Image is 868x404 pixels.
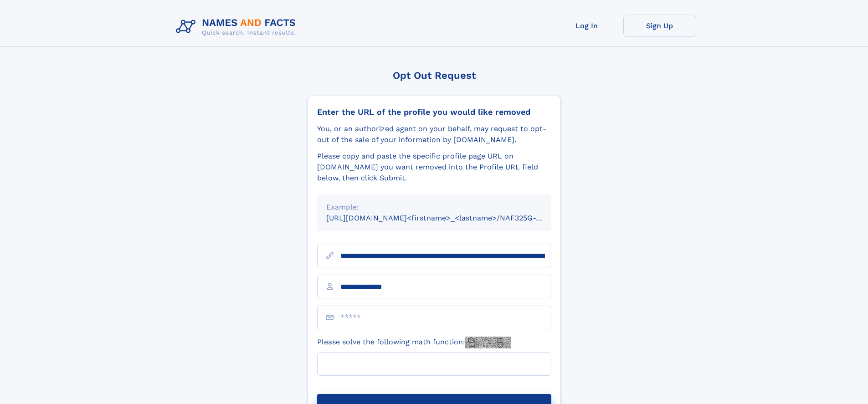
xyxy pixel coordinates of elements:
div: Please copy and paste the specific profile page URL on [DOMAIN_NAME] you want removed into the Pr... [317,151,551,184]
div: Opt Out Request [308,70,561,81]
small: [URL][DOMAIN_NAME]<firstname>_<lastname>/NAF325G-xxxxxxxx [326,214,569,222]
div: Example: [326,202,542,213]
label: Please solve the following math function: [317,337,511,348]
a: Log In [550,15,623,37]
a: Sign Up [623,15,696,37]
img: Logo Names and Facts [172,15,303,39]
div: You, or an authorized agent on your behalf, may request to opt-out of the sale of your informatio... [317,123,551,145]
div: Enter the URL of the profile you would like removed [317,107,551,117]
